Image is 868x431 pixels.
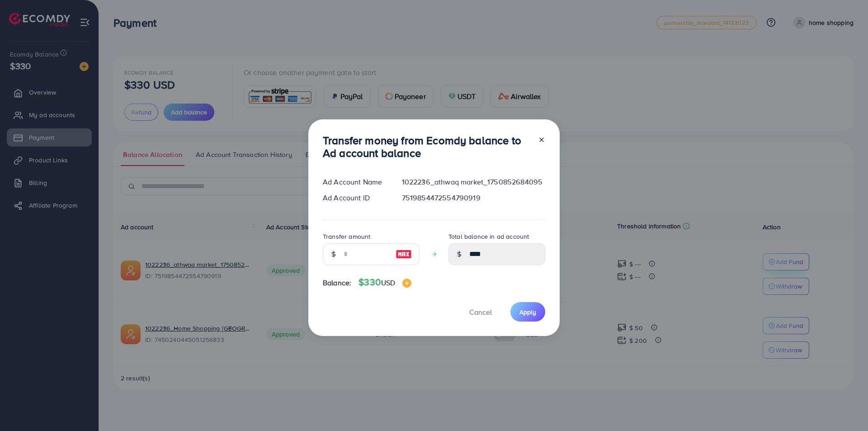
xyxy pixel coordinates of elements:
button: Cancel [458,302,503,322]
div: 7519854472554790919 [395,193,552,203]
span: Apply [519,308,536,317]
h3: Transfer money from Ecomdy balance to Ad account balance [323,134,531,160]
div: 1022236_athwaq market_1750852684095 [395,177,552,187]
label: Transfer amount [323,232,370,241]
h4: $330 [359,277,411,288]
button: Apply [510,302,545,322]
div: Ad Account ID [316,193,395,203]
img: image [402,279,411,288]
label: Total balance in ad account [448,232,529,241]
span: Balance: [323,278,351,288]
div: Ad Account Name [316,177,395,187]
iframe: Chat [830,390,861,424]
span: USD [381,278,395,288]
span: Cancel [469,307,492,317]
img: image [396,249,412,260]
